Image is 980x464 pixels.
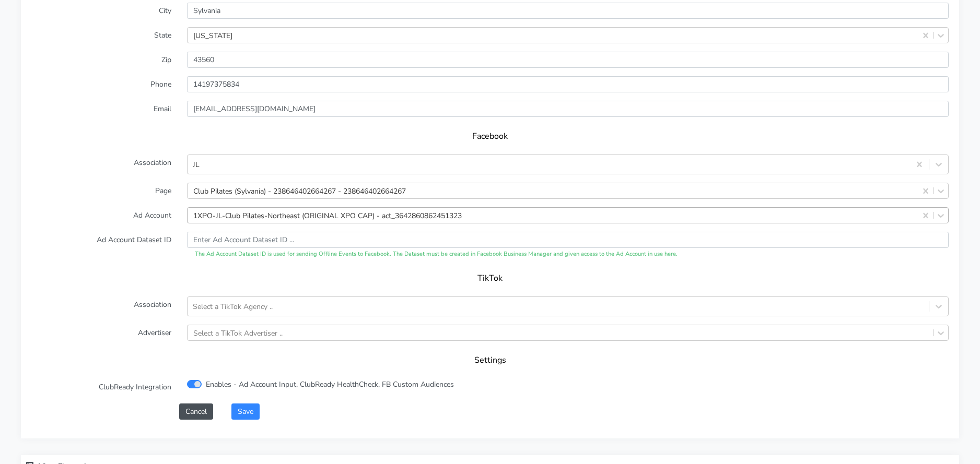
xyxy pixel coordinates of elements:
[42,355,938,365] h5: Settings
[24,207,179,223] label: Ad Account
[24,379,179,395] label: ClubReady Integration
[24,325,179,341] label: Advertiser
[24,183,179,199] label: Page
[187,101,949,117] input: Enter Email ...
[24,154,179,174] label: Association
[187,232,949,248] input: Enter Ad Account Dataset ID ...
[187,52,949,68] input: Enter Zip ..
[24,52,179,68] label: Zip
[24,232,179,259] label: Ad Account Dataset ID
[193,185,406,196] div: Club Pilates (Sylvania) - 238646402664267 - 238646402664267
[179,403,213,420] button: Cancel
[24,76,179,92] label: Phone
[24,101,179,117] label: Email
[193,210,462,221] div: 1XPO-JL-Club Pilates-Northeast (ORIGINAL XPO CAP) - act_3642860862451323
[193,301,273,312] div: Select a TikTok Agency ..
[24,27,179,43] label: State
[193,327,283,338] div: Select a TikTok Advertiser ..
[24,3,179,19] label: City
[24,296,179,316] label: Association
[187,3,949,19] input: Enter the City ..
[187,76,949,92] input: Enter phone ...
[193,159,200,170] div: JL
[42,273,938,283] h5: TikTok
[206,379,454,390] label: Enables - Ad Account Input, ClubReady HealthCheck, FB Custom Audiences
[187,250,949,259] div: The Ad Account Dataset ID is used for sending Offline Events to Facebook. The Dataset must be cre...
[193,30,232,41] div: [US_STATE]
[231,403,260,420] button: Save
[42,132,938,141] h5: Facebook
